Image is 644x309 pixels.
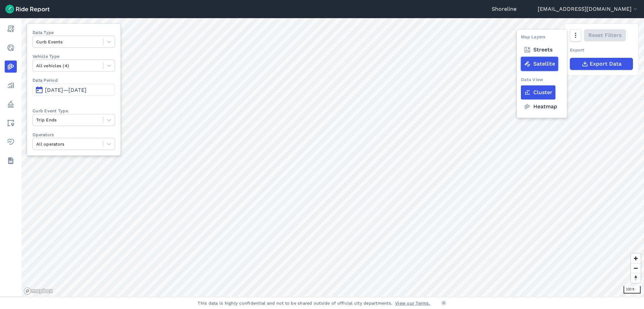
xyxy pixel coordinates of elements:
[631,254,641,263] button: Zoom in
[588,31,622,39] span: Reset Filters
[45,87,87,93] span: [DATE]—[DATE]
[570,58,633,70] button: Export Data
[5,136,17,148] a: Health
[5,23,17,35] a: Report
[521,57,558,71] label: Satellite
[5,79,17,91] a: Analyze
[5,5,50,13] img: Ride Report
[521,76,543,85] div: Data View
[590,60,622,68] span: Export Data
[33,131,115,138] label: Operators
[33,29,115,36] label: Data Type
[23,287,53,295] a: Mapbox logo
[521,100,560,114] label: Heatmap
[5,98,17,110] a: Policy
[33,84,115,96] button: [DATE]—[DATE]
[631,273,641,283] button: Reset bearing to north
[5,155,17,167] a: Datasets
[395,300,430,306] a: View our Terms.
[21,18,644,297] canvas: Map
[538,5,639,13] button: [EMAIL_ADDRESS][DOMAIN_NAME]
[492,5,517,13] a: Shoreline
[631,263,641,273] button: Zoom out
[5,117,17,129] a: Areas
[521,43,555,57] label: Streets
[33,53,115,60] label: Vehicle Type
[521,34,546,43] div: Map Layers
[521,85,555,100] label: Cluster
[5,42,17,54] a: Realtime
[624,286,641,294] div: 100 ft
[33,108,115,114] label: Curb Event Type
[570,47,633,53] div: Export
[5,61,17,73] a: Heatmaps
[584,29,626,41] button: Reset Filters
[33,77,115,83] label: Data Period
